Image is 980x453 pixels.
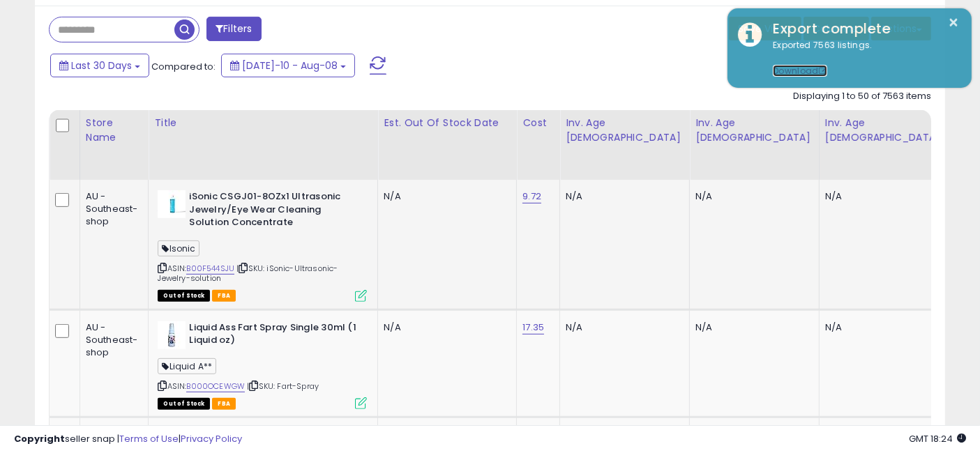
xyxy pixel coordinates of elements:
a: Privacy Policy [181,432,242,445]
div: Title [154,116,372,130]
button: Filters [206,17,261,41]
p: N/A [384,321,506,334]
button: Last 30 Days [50,54,149,77]
div: N/A [825,321,938,334]
div: Est. Out Of Stock Date [384,116,511,130]
div: N/A [695,190,808,203]
div: Displaying 1 to 50 of 7563 items [793,90,931,103]
div: Export complete [762,19,961,39]
a: B00F544SJU [186,263,234,275]
span: Isonic [158,240,199,256]
p: N/A [384,190,506,203]
img: 21X696J3WkL._SL40_.jpg [158,190,186,218]
div: AU - Southeast-shop [86,190,138,229]
span: Liquid A** [158,358,216,374]
a: Terms of Use [119,432,179,445]
b: Liquid Ass Fart Spray Single 30ml (1 Liquid oz) [189,321,359,351]
a: 17.35 [522,321,544,335]
span: Compared to: [151,60,216,73]
span: Last 30 Days [71,59,132,72]
strong: Copyright [14,432,65,445]
span: | SKU: Fart-Spray [247,381,319,392]
div: seller snap | | [14,433,242,446]
span: All listings that are currently out of stock and unavailable for purchase on Amazon [158,398,210,410]
button: × [949,14,960,31]
div: Store Name [86,116,143,145]
div: N/A [825,190,938,203]
div: Inv. Age [DEMOGRAPHIC_DATA] [825,116,943,145]
div: N/A [566,321,679,334]
span: 2025-09-8 18:24 GMT [909,432,966,445]
span: [DATE]-10 - Aug-08 [242,59,338,72]
div: ASIN: [158,190,367,300]
a: Download [773,65,827,77]
img: 31A4W-bRJxL._SL40_.jpg [158,321,186,349]
b: iSonic CSGJ01-8OZx1 Ultrasonic Jewelry/Eye Wear Cleaning Solution Concentrate [189,190,359,233]
div: N/A [695,321,808,334]
div: Cost [522,116,554,130]
div: ASIN: [158,321,367,408]
span: All listings that are currently out of stock and unavailable for purchase on Amazon [158,290,210,302]
a: B000OCEWGW [186,381,245,392]
span: | SKU: iSonic-Ultrasonic-Jewelry-solution [158,263,338,284]
div: N/A [566,190,679,203]
div: AU - Southeast-shop [86,321,138,360]
div: Exported 7563 listings. [762,39,961,78]
span: FBA [212,398,236,410]
a: 9.72 [522,190,541,204]
span: FBA [212,290,236,302]
div: Inv. Age [DEMOGRAPHIC_DATA] [566,116,684,145]
button: [DATE]-10 - Aug-08 [221,54,355,77]
div: Inv. Age [DEMOGRAPHIC_DATA] [695,116,813,145]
